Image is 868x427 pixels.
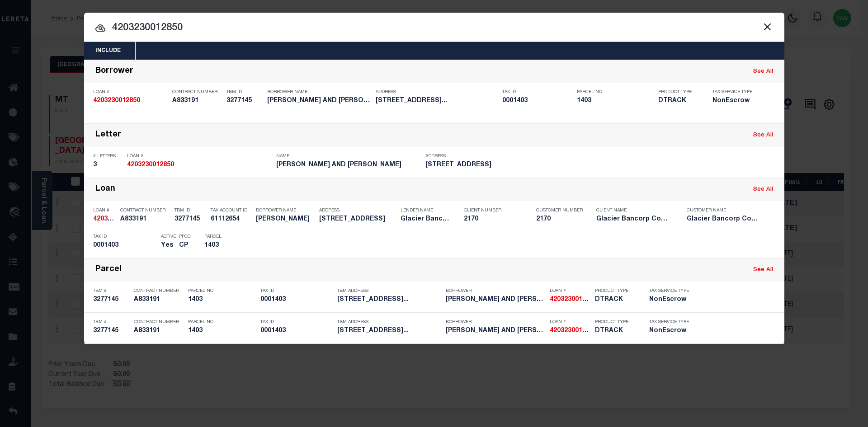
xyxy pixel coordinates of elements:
p: Contract Number [134,319,184,325]
p: TBM Address [337,288,441,294]
button: Close [762,21,774,33]
h5: 2170 [464,216,523,223]
h5: 1403 [188,327,256,335]
p: Address [319,208,396,213]
a: See All [753,69,773,75]
p: Tax Service Type [649,288,690,294]
h5: Glacier Bancorp Commercial [596,216,673,223]
h5: Yes [161,242,175,249]
strong: 4203230012850 [93,216,140,222]
h5: 0001403 [260,296,333,304]
p: Contract Number [172,89,222,95]
h5: Glacier Bancorp Commercial [687,216,764,223]
p: Product Type [595,288,636,294]
h5: 3277145 [175,216,206,223]
h5: 1403 [577,97,654,105]
h5: Glacier Bancorp Commercial [401,216,450,223]
h5: NonEscrow [649,327,690,335]
p: Active [161,234,176,239]
h5: 4203230012850 [550,296,590,304]
p: TBM ID [175,208,206,213]
h5: DTRACK [595,327,636,335]
strong: 4203230012850 [550,296,597,303]
p: Contract Number [120,208,170,213]
a: See All [753,132,773,138]
p: Parcel No [188,319,256,325]
a: See All [753,267,773,273]
h5: 1403 [188,296,256,304]
p: TBM # [93,319,129,325]
h5: 0001403 [502,97,572,105]
strong: 4203230012850 [93,98,140,104]
h5: 4203230012850 [550,327,590,335]
h5: NonEscrow [712,97,758,105]
h5: A833191 [134,327,184,335]
h5: 1115 3RD AVE S LEWISTOWN MT 594... [337,296,441,304]
h5: 3277145 [226,97,263,105]
div: Letter [95,130,121,141]
h5: KEN SOUTHARD AND CARMEN SOUTHARD [276,161,421,169]
p: Loan # [93,89,168,95]
p: Tax Service Type [712,89,758,95]
p: Customer Name [687,208,764,213]
p: Borrower [446,288,545,294]
strong: 4203230012850 [550,328,597,334]
p: Borrower Name [256,208,315,213]
p: Tax ID [502,89,572,95]
button: Include [84,42,132,60]
p: Address [425,154,570,159]
p: # Letters [93,154,123,159]
p: Product Type [595,319,636,325]
p: Loan # [93,208,116,213]
p: Tax Service Type [649,319,690,325]
h5: KEN SOUTHARD AND CARMEN SOUTHARD [267,97,371,105]
h5: 3277145 [93,327,129,335]
h5: 4203230012850 [93,97,168,105]
h5: CP [179,242,191,249]
p: Address [376,89,498,95]
h5: 136 15TH AVE S [425,161,570,169]
p: Customer Number [536,208,583,213]
div: Loan [95,184,115,195]
p: TBM Address [337,319,441,325]
p: PPCC [179,234,191,239]
p: Parcel No [188,288,256,294]
h5: 1403 [204,242,245,249]
h5: 3 [93,161,123,169]
div: Borrower [95,66,133,77]
h5: 0001403 [260,327,333,335]
h5: A833191 [172,97,222,105]
input: Start typing... [84,20,784,36]
p: Tax Account ID [211,208,251,213]
p: Name [276,154,421,159]
strong: 4203230012850 [127,162,174,168]
h5: NonEscrow [649,296,690,304]
a: See All [753,187,773,192]
h5: A833191 [134,296,184,304]
p: TBM # [93,288,129,294]
h5: DTRACK [658,97,699,105]
p: Client Name [596,208,673,213]
p: Lender Name [401,208,450,213]
p: Parcel [204,234,245,239]
p: Borrower [446,319,545,325]
h5: 0001403 [93,242,156,249]
p: Client Number [464,208,523,213]
p: Loan # [550,319,590,325]
h5: 4203230012850 [127,161,272,169]
p: Product Type [658,89,699,95]
h5: 1115 3RD AVE S LEWISTOWN MT 594... [337,327,441,335]
h5: 2170 [536,216,581,223]
div: Parcel [95,265,122,275]
h5: A833191 [120,216,170,223]
h5: 61112654 [211,216,251,223]
h5: 3277145 [93,296,129,304]
p: Tax ID [260,288,333,294]
h5: SOUTHARD KEN [256,216,315,223]
p: Loan # [127,154,272,159]
p: Tax ID [260,319,333,325]
p: Borrower Name [267,89,371,95]
p: Parcel No [577,89,654,95]
p: Contract Number [134,288,184,294]
h5: KEN SOUTHARD AND CARMEN SOUTHARD [446,296,545,304]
